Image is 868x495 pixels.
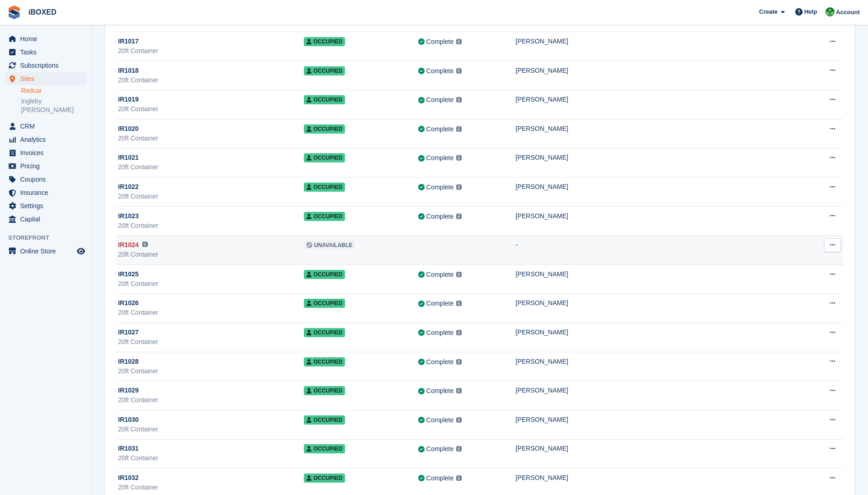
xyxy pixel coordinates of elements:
[516,182,801,192] div: [PERSON_NAME]
[426,444,454,454] div: Complete
[516,386,801,395] div: [PERSON_NAME]
[456,214,462,219] img: icon-info-grey-7440780725fd019a000dd9b08b2336e03edf1995a4989e88bcd33f0948082b44.svg
[20,46,75,59] span: Tasks
[304,241,355,250] span: Unavailable
[118,395,304,405] div: 20ft Container
[516,473,801,483] div: [PERSON_NAME]
[118,104,304,114] div: 20ft Container
[118,425,304,434] div: 20ft Container
[20,32,75,45] span: Home
[426,386,454,396] div: Complete
[836,8,860,17] span: Account
[118,221,304,231] div: 20ft Container
[304,415,345,425] span: Occupied
[118,308,304,317] div: 20ft Container
[118,162,304,172] div: 20ft Container
[304,444,345,453] span: Occupied
[516,444,801,453] div: [PERSON_NAME]
[5,72,86,85] a: menu
[759,7,777,16] span: Create
[20,186,75,199] span: Insurance
[20,213,75,226] span: Capital
[426,473,454,483] div: Complete
[304,386,345,395] span: Occupied
[118,328,139,337] span: IR1027
[118,337,304,347] div: 20ft Container
[456,272,462,277] img: icon-info-grey-7440780725fd019a000dd9b08b2336e03edf1995a4989e88bcd33f0948082b44.svg
[426,212,454,221] div: Complete
[516,211,801,221] div: [PERSON_NAME]
[20,59,75,72] span: Subscriptions
[75,246,86,257] a: Preview store
[21,97,86,114] a: Ingleby [PERSON_NAME]
[825,7,835,16] img: Amanda Forder
[516,66,801,75] div: [PERSON_NAME]
[516,357,801,366] div: [PERSON_NAME]
[426,328,454,338] div: Complete
[118,357,139,366] span: IR1028
[20,160,75,172] span: Pricing
[118,211,139,221] span: IR1023
[118,46,304,56] div: 20ft Container
[118,37,139,46] span: IR1017
[304,95,345,104] span: Occupied
[5,146,86,159] a: menu
[5,173,86,186] a: menu
[304,212,345,221] span: Occupied
[456,388,462,393] img: icon-info-grey-7440780725fd019a000dd9b08b2336e03edf1995a4989e88bcd33f0948082b44.svg
[118,366,304,376] div: 20ft Container
[118,66,139,75] span: IR1018
[426,270,454,280] div: Complete
[7,5,21,19] img: stora-icon-8386f47178a22dfd0bd8f6a31ec36ba5ce8667c1dd55bd0f319d3a0aa187defe.svg
[118,444,139,453] span: IR1031
[426,415,454,425] div: Complete
[118,124,139,134] span: IR1020
[804,7,817,16] span: Help
[516,124,801,134] div: [PERSON_NAME]
[516,95,801,104] div: [PERSON_NAME]
[426,153,454,163] div: Complete
[20,173,75,186] span: Coupons
[304,357,345,366] span: Occupied
[5,186,86,199] a: menu
[456,417,462,423] img: icon-info-grey-7440780725fd019a000dd9b08b2336e03edf1995a4989e88bcd33f0948082b44.svg
[304,299,345,308] span: Occupied
[118,453,304,463] div: 20ft Container
[5,46,86,59] a: menu
[304,328,345,337] span: Occupied
[118,386,139,395] span: IR1029
[456,155,462,161] img: icon-info-grey-7440780725fd019a000dd9b08b2336e03edf1995a4989e88bcd33f0948082b44.svg
[304,153,345,162] span: Occupied
[304,473,345,483] span: Occupied
[8,233,91,242] span: Storefront
[20,245,75,258] span: Online Store
[304,37,345,46] span: Occupied
[5,133,86,146] a: menu
[20,72,75,85] span: Sites
[21,86,86,95] a: Redcar
[304,183,345,192] span: Occupied
[118,269,139,279] span: IR1025
[426,124,454,134] div: Complete
[456,301,462,306] img: icon-info-grey-7440780725fd019a000dd9b08b2336e03edf1995a4989e88bcd33f0948082b44.svg
[118,182,139,192] span: IR1022
[516,298,801,308] div: [PERSON_NAME]
[456,68,462,74] img: icon-info-grey-7440780725fd019a000dd9b08b2336e03edf1995a4989e88bcd33f0948082b44.svg
[20,133,75,146] span: Analytics
[118,75,304,85] div: 20ft Container
[304,270,345,279] span: Occupied
[456,126,462,132] img: icon-info-grey-7440780725fd019a000dd9b08b2336e03edf1995a4989e88bcd33f0948082b44.svg
[426,357,454,367] div: Complete
[118,134,304,143] div: 20ft Container
[456,330,462,335] img: icon-info-grey-7440780725fd019a000dd9b08b2336e03edf1995a4989e88bcd33f0948082b44.svg
[118,298,139,308] span: IR1026
[304,124,345,134] span: Occupied
[426,95,454,105] div: Complete
[516,37,801,46] div: [PERSON_NAME]
[118,95,139,104] span: IR1019
[304,66,345,75] span: Occupied
[5,120,86,133] a: menu
[456,446,462,452] img: icon-info-grey-7440780725fd019a000dd9b08b2336e03edf1995a4989e88bcd33f0948082b44.svg
[516,269,801,279] div: [PERSON_NAME]
[118,279,304,289] div: 20ft Container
